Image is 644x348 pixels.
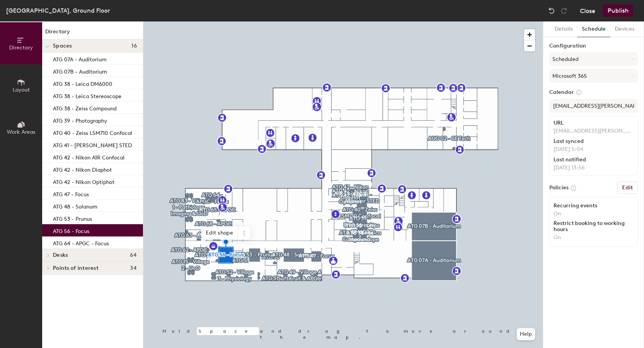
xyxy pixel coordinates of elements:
span: Spaces [53,43,72,49]
p: ATG 38 - Leica DM6000 [53,79,112,87]
p: [EMAIL_ADDRESS][PERSON_NAME][DOMAIN_NAME] [554,128,634,135]
span: 64 [130,252,137,258]
p: ATG 64 - APGC - Focus [53,238,109,247]
span: 34 [130,265,137,271]
p: On [554,210,634,217]
h6: Edit [622,185,633,191]
span: Work Areas [7,129,35,135]
img: Redo [560,7,568,15]
div: Last notified [554,157,634,163]
img: Undo [548,7,555,15]
button: Help [517,328,535,340]
p: ATG 56 - Focus [53,226,89,235]
p: On [554,234,634,241]
button: Close [580,5,595,17]
p: ATG 42 - Nikon A1R Confocal [53,152,125,161]
button: Publish [603,5,633,17]
div: URL [554,120,634,126]
div: Recurring events [554,203,634,209]
label: Configuration [549,43,638,49]
span: Layout [13,87,30,93]
span: Desks [53,252,68,258]
p: ATG 39 - Photography [53,115,107,124]
p: ATG 47 - Focus [53,189,89,198]
span: 16 [131,43,137,49]
p: ATG 07B - Auditorium [53,66,107,75]
p: ATG 38 - Leica Stereoscope [53,91,122,100]
span: Directory [9,44,33,51]
p: ATG 40 - Zeiss LSM710 Confocal [53,128,132,136]
p: [DATE] 5:04 [554,146,634,153]
div: Restrict booking to working hours [554,220,634,233]
p: ATG 48 - Solanum [53,201,97,210]
div: Last synced [554,138,634,144]
span: Points of interest [53,265,99,271]
label: Calendar [549,89,638,96]
p: ATG 42 - Nikon Optiphot [53,177,115,185]
label: Policies [549,185,568,191]
h1: Directory [42,28,143,39]
button: Details [550,21,577,37]
input: Add calendar email [549,99,638,113]
button: Microsoft 365 [549,69,638,83]
span: Edit shape [201,227,238,240]
button: Edit [617,182,638,194]
p: ATG 38 - Zeiss Compound [53,103,117,112]
button: Schedule [577,21,610,37]
p: ATG 42 - Nikon Diaphot [53,164,112,173]
p: ATG 07A - Auditorium [53,54,107,63]
button: Devices [610,21,639,37]
p: [DATE] 13:56 [554,164,634,171]
div: [GEOGRAPHIC_DATA], Ground Floor [6,6,110,15]
p: ATG 41 - [PERSON_NAME] STED [53,140,132,149]
button: Scheduled [549,52,638,66]
p: ATG 53 - Prunus [53,213,92,222]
